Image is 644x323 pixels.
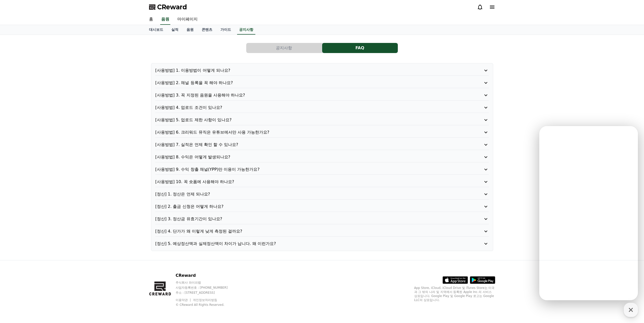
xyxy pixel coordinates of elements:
a: 이용약관 [176,298,192,302]
a: 마이페이지 [173,14,202,25]
button: [사용방법] 4. 업로드 조건이 있나요? [155,105,489,111]
p: 사업자등록번호 : [PHONE_NUMBER] [176,286,237,290]
p: [사용방법] 7. 실적은 언제 확인 할 수 있나요? [155,142,462,148]
p: [사용방법] 8. 수익은 어떻게 발생되나요? [155,154,462,160]
p: [사용방법] 4. 업로드 조건이 있나요? [155,105,462,111]
p: App Store, iCloud, iCloud Drive 및 iTunes Store는 미국과 그 밖의 나라 및 지역에서 등록된 Apple Inc.의 서비스 상표입니다. Goo... [414,286,495,302]
a: CReward [149,3,187,11]
p: [정산] 4. 단가가 왜 이렇게 낮게 측정된 걸까요? [155,228,462,234]
p: [사용방법] 1. 이용방법이 어떻게 되나요? [155,67,462,73]
p: [정산] 3. 정산금 유효기간이 있나요? [155,216,462,222]
p: CReward [176,272,237,279]
iframe: Channel chat [539,126,638,300]
button: [사용방법] 10. 꼭 숏폼에 사용해야 하나요? [155,179,489,185]
p: © CReward All Rights Reserved. [176,303,237,307]
button: [정산] 1. 정산은 언제 되나요? [155,191,489,197]
p: [사용방법] 10. 꼭 숏폼에 사용해야 하나요? [155,179,462,185]
p: [정산] 1. 정산은 언제 되나요? [155,191,462,197]
button: [정산] 3. 정산금 유효기간이 있나요? [155,216,489,222]
p: [사용방법] 2. 채널 등록을 꼭 해야 하나요? [155,80,462,86]
button: 공지사항 [246,43,322,53]
button: [사용방법] 6. 크리워드 뮤직은 유튜브에서만 사용 가능한가요? [155,129,489,135]
a: 개인정보처리방침 [193,298,217,302]
button: [정산] 2. 출금 신청은 어떻게 하나요? [155,204,489,210]
p: [사용방법] 6. 크리워드 뮤직은 유튜브에서만 사용 가능한가요? [155,129,462,135]
button: [사용방법] 2. 채널 등록을 꼭 해야 하나요? [155,80,489,86]
a: 홈 [145,14,157,25]
button: [사용방법] 1. 이용방법이 어떻게 되나요? [155,67,489,73]
p: 주식회사 와이피랩 [176,281,237,285]
a: 음원 [160,14,170,25]
a: 음원 [182,25,198,35]
button: [정산] 4. 단가가 왜 이렇게 낮게 측정된 걸까요? [155,228,489,234]
p: [정산] 2. 출금 신청은 어떻게 하나요? [155,204,462,210]
p: [사용방법] 5. 업로드 제한 사항이 있나요? [155,117,462,123]
button: [정산] 5. 예상정산액과 실제정산액이 차이가 납니다. 왜 이런가요? [155,241,489,247]
p: 주소 : [STREET_ADDRESS] [176,291,237,295]
a: 실적 [167,25,182,35]
button: [사용방법] 8. 수익은 어떻게 발생되나요? [155,154,489,160]
p: [사용방법] 3. 꼭 지정된 음원을 사용해야 하나요? [155,92,462,98]
p: [사용방법] 9. 수익 창출 채널(YPP)만 이용이 가능한가요? [155,166,462,172]
a: 가이드 [216,25,235,35]
span: CReward [157,3,187,11]
button: [사용방법] 5. 업로드 제한 사항이 있나요? [155,117,489,123]
a: 콘텐츠 [198,25,216,35]
p: [정산] 5. 예상정산액과 실제정산액이 차이가 납니다. 왜 이런가요? [155,241,462,247]
a: 대시보드 [145,25,167,35]
button: [사용방법] 3. 꼭 지정된 음원을 사용해야 하나요? [155,92,489,98]
a: 공지사항 [246,43,322,53]
button: [사용방법] 9. 수익 창출 채널(YPP)만 이용이 가능한가요? [155,166,489,172]
button: [사용방법] 7. 실적은 언제 확인 할 수 있나요? [155,142,489,148]
button: FAQ [322,43,398,53]
a: 공지사항 [237,25,255,35]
